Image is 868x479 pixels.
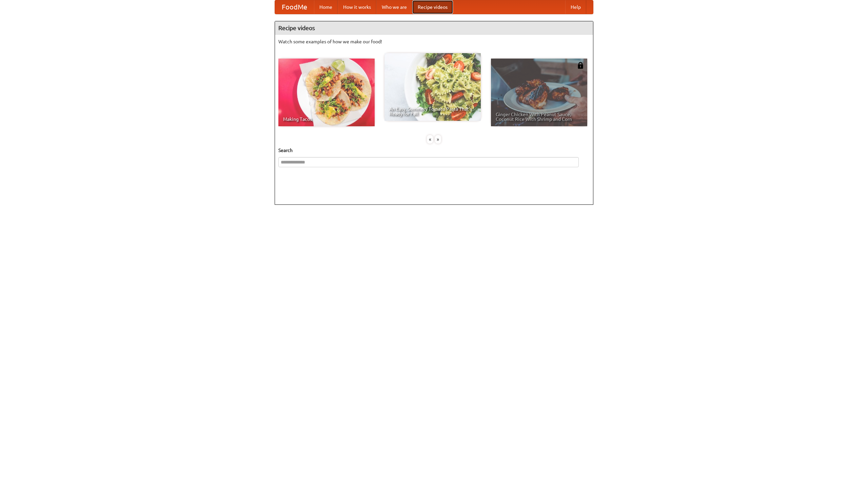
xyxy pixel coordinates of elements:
a: Recipe videos [412,0,453,14]
span: An Easy, Summery Tomato Pasta That's Ready for Fall [389,107,476,116]
p: Watch some examples of how we make our food! [278,38,590,45]
h5: Search [278,147,590,154]
a: Help [565,0,586,14]
img: 483408.png [577,62,584,69]
a: FoodMe [275,0,314,14]
a: An Easy, Summery Tomato Pasta That's Ready for Fall [384,53,481,121]
a: Who we are [376,0,412,14]
div: « [427,135,433,144]
a: Home [314,0,338,14]
span: Making Tacos [283,117,370,122]
a: Making Tacos [278,59,375,126]
a: How it works [338,0,376,14]
h4: Recipe videos [275,21,593,35]
div: » [435,135,441,144]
